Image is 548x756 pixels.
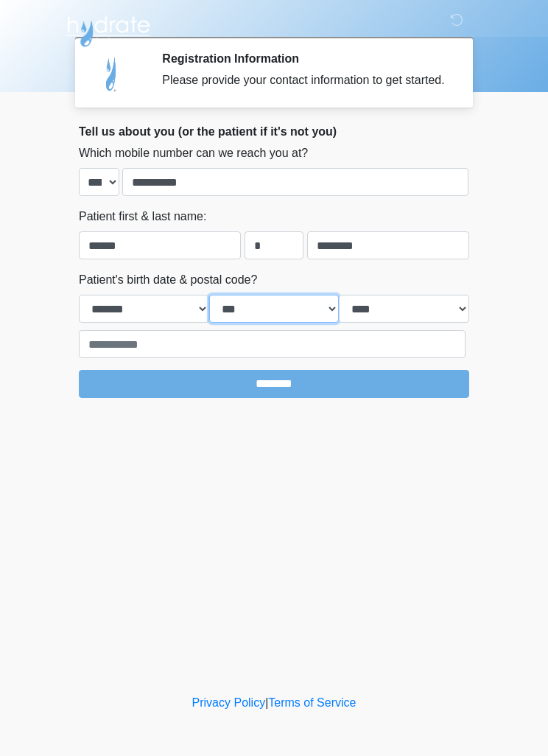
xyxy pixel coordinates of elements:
[79,144,308,162] label: Which mobile number can we reach you at?
[79,208,206,225] label: Patient first & last name:
[79,271,257,289] label: Patient's birth date & postal code?
[162,71,447,89] div: Please provide your contact information to get started.
[90,52,134,96] img: Agent Avatar
[192,696,266,709] a: Privacy Policy
[268,696,356,709] a: Terms of Service
[79,125,469,139] h2: Tell us about you (or the patient if it's not you)
[64,11,152,48] img: Hydrate IV Bar - Scottsdale Logo
[265,696,268,709] a: |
